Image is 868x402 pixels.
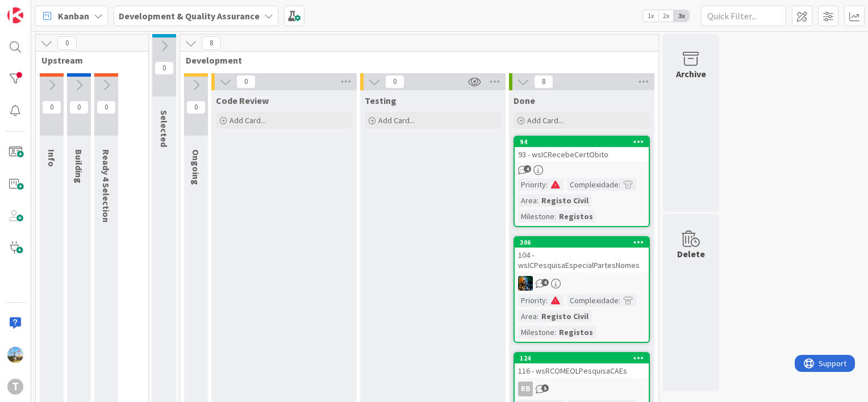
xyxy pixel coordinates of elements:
div: Area [518,310,537,323]
span: 0 [385,75,404,89]
div: RB [515,382,649,396]
span: Building [73,149,85,183]
div: 124 [520,354,649,362]
span: : [554,326,556,338]
input: Quick Filter... [701,6,786,26]
span: Add Card... [378,115,415,125]
div: Milestone [518,210,554,223]
span: Ready 4 Selection [101,149,112,223]
span: : [554,210,556,223]
div: Registos [556,326,596,338]
span: Ongoing [190,149,202,185]
a: 306104 - wsICPesquisaEspecialPartesNomesJCPriority:Complexidade:Area:Registo CivilMilestone:Registos [514,236,650,343]
span: 0 [42,101,61,114]
img: Visit kanbanzone.com [7,7,23,23]
span: 5 [541,384,549,392]
div: RB [518,382,533,396]
div: 306 [520,238,649,246]
span: Kanban [58,9,89,23]
div: 93 - wsICRecebeCertObito [515,147,649,162]
span: : [546,178,548,191]
span: : [537,310,539,323]
div: 124 [515,353,649,363]
span: Selected [158,110,170,147]
div: 306104 - wsICPesquisaEspecialPartesNomes [515,237,649,273]
span: 1x [643,10,658,22]
div: T [7,379,23,395]
span: 0 [155,61,174,75]
img: JC [518,276,533,291]
span: Add Card... [229,115,266,125]
div: Area [518,194,537,207]
div: Complexidade [567,294,619,307]
span: : [546,294,548,307]
span: 0 [69,101,89,114]
span: 0 [186,101,206,114]
span: 4 [541,279,549,286]
span: : [537,194,539,207]
a: 9493 - wsICRecebeCertObitoPriority:Complexidade:Area:Registo CivilMilestone:Registos [514,136,650,227]
div: Registo Civil [539,194,591,207]
div: 94 [515,137,649,147]
div: Registo Civil [539,310,591,323]
div: Priority [518,294,546,307]
div: 306 [515,237,649,248]
span: 2x [658,10,674,22]
div: Delete [677,247,705,261]
span: 8 [534,75,553,89]
span: Upstream [41,55,134,66]
span: 0 [236,75,256,89]
div: 104 - wsICPesquisaEspecialPartesNomes [515,248,649,273]
img: DG [7,347,23,363]
div: 9493 - wsICRecebeCertObito [515,137,649,162]
span: Testing [365,95,397,106]
div: Milestone [518,326,554,338]
div: 124116 - wsRCOMEOLPesquisaCAEs [515,353,649,378]
span: Code Review [216,95,269,106]
span: 4 [524,165,531,173]
b: Development & Quality Assurance [119,10,260,22]
span: : [619,178,620,191]
span: Done [514,95,535,106]
div: Registos [556,210,596,223]
span: Add Card... [527,115,564,125]
div: Complexidade [567,178,619,191]
span: 0 [57,36,77,50]
div: Archive [676,67,706,81]
div: 116 - wsRCOMEOLPesquisaCAEs [515,363,649,378]
span: 3x [674,10,689,22]
span: Info [46,149,57,167]
span: 0 [97,101,116,114]
div: JC [515,276,649,291]
div: Priority [518,178,546,191]
span: Development [186,55,644,66]
span: 8 [202,36,221,50]
span: : [619,294,620,307]
div: 94 [520,138,649,146]
span: Support [24,2,52,15]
